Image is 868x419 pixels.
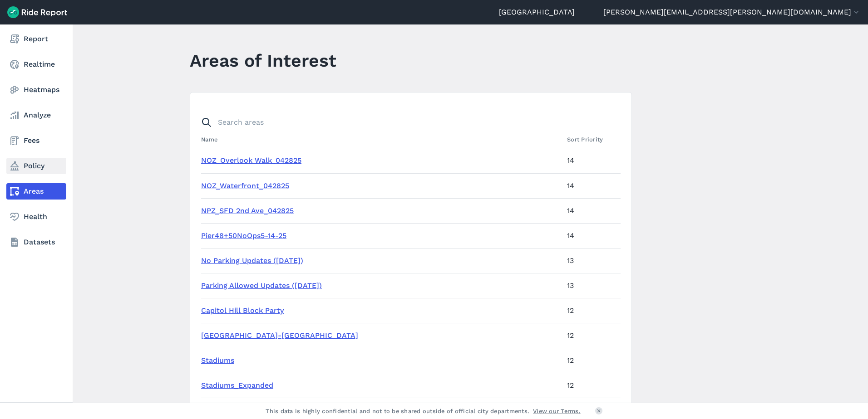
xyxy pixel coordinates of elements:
[563,348,621,373] td: 12
[563,223,621,248] td: 14
[533,407,581,415] a: View our Terms.
[201,156,301,165] a: NOZ_Overlook Walk_042825
[201,131,563,148] th: Name
[201,356,234,365] a: Stadiums
[6,158,66,174] a: Policy
[7,6,67,18] img: Ride Report
[201,331,358,340] a: [GEOGRAPHIC_DATA]-[GEOGRAPHIC_DATA]
[6,234,66,250] a: Datasets
[6,31,66,47] a: Report
[603,7,861,18] button: [PERSON_NAME][EMAIL_ADDRESS][PERSON_NAME][DOMAIN_NAME]
[201,181,289,190] a: NOZ_Waterfront_042825
[6,209,66,225] a: Health
[201,281,322,290] a: Parking Allowed Updates ([DATE])
[563,298,621,323] td: 12
[563,198,621,223] td: 14
[201,256,303,265] a: No Parking Updates ([DATE])
[190,48,336,73] h1: Areas of Interest
[201,206,294,215] a: NPZ_SFD 2nd Ave_042825
[196,114,615,131] input: Search areas
[563,373,621,398] td: 12
[6,56,66,73] a: Realtime
[563,131,621,148] th: Sort Priority
[201,381,273,390] a: Stadiums_Expanded
[6,107,66,123] a: Analyze
[6,132,66,149] a: Fees
[201,231,286,240] a: Pier48+50NoOps5-14-25
[563,323,621,348] td: 12
[563,273,621,298] td: 13
[6,183,66,200] a: Areas
[499,7,575,18] a: [GEOGRAPHIC_DATA]
[563,173,621,198] td: 14
[563,248,621,273] td: 13
[201,306,284,315] a: Capitol Hill Block Party
[563,148,621,173] td: 14
[6,82,66,98] a: Heatmaps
